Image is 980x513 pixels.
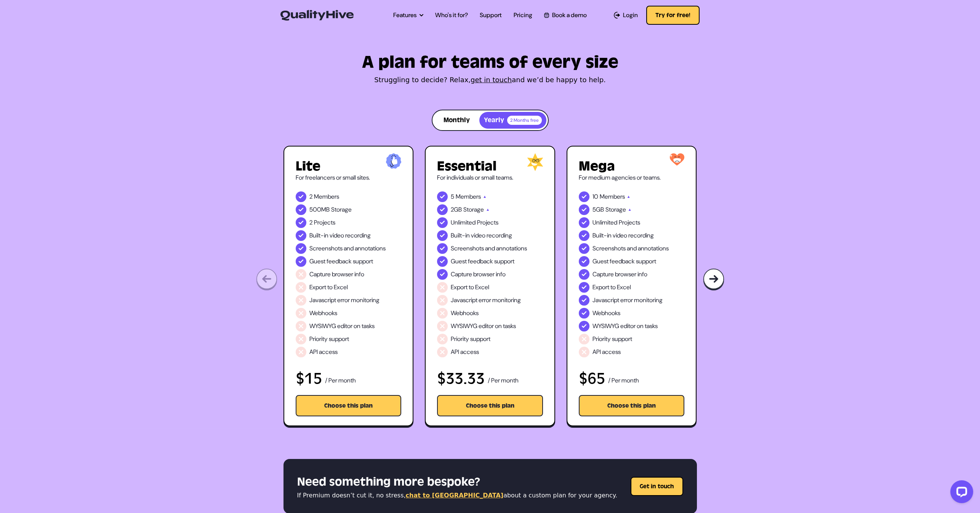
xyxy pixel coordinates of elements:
span: API access [592,347,621,357]
p: / Per month [325,376,356,387]
img: QualityHive - Bug Tracking Tool [280,10,354,21]
button: Monthly [434,112,479,129]
span: Built-in video recording [592,231,654,240]
h2: Essential [437,159,543,173]
img: Bug tracking tool [703,268,724,291]
span: Priority support [309,335,349,344]
a: get in touch [471,76,512,84]
p: For medium agencies or teams. [579,173,685,182]
span: Screenshots and annotations [592,244,669,253]
span: Webhooks [309,309,337,318]
span: WYSIWYG editor on tasks [309,322,375,331]
img: Book a QualityHive Demo [544,13,549,18]
span: API access [309,347,338,357]
p: / Per month [488,376,519,387]
span: Export to Excel [451,283,489,292]
span: Storage [605,205,626,214]
span: ▲ [486,205,490,214]
span: 2 [309,192,312,201]
span: Members [600,192,625,201]
span: Guest feedback support [451,257,514,266]
span: 2GB [451,205,462,214]
span: ▲ [627,192,631,201]
span: 5 [451,192,454,201]
span: Storage [463,205,484,214]
span: Members [314,192,339,201]
h2: Mega [579,159,685,173]
span: Projects [314,218,335,227]
a: Get in touch [631,483,683,490]
span: Screenshots and annotations [451,244,527,253]
span: Storage [331,205,352,214]
button: Try for free! [646,6,700,25]
span: 5GB [592,205,604,214]
p: If Premium doesn’t cut it, no stress, about a custom plan for your agency. [297,491,618,500]
span: 2 [309,218,312,227]
span: Guest feedback support [592,257,656,266]
a: Book a demo [544,11,587,20]
h3: $65 [579,371,605,387]
span: 10 [592,192,598,201]
a: Login [614,11,638,20]
span: 2 Months free [507,116,542,125]
span: WYSIWYG editor on tasks [451,322,516,331]
h3: $15 [296,371,322,387]
p: / Per month [608,376,639,387]
h1: A plan for teams of every size [283,56,697,69]
span: Javascript error monitoring [451,296,521,305]
span: Screenshots and annotations [309,244,386,253]
span: Webhooks [451,309,479,318]
h3: $33.33 [437,371,485,387]
span: Capture browser info [592,270,647,279]
span: Export to Excel [592,283,631,292]
a: Support [480,11,502,20]
span: Javascript error monitoring [592,296,663,305]
span: Guest feedback support [309,257,373,266]
h2: Lite [296,159,402,173]
span: Unlimited [592,218,617,227]
a: chat to [GEOGRAPHIC_DATA] [406,492,504,499]
span: ▲ [483,192,487,201]
span: Login [623,11,638,20]
a: Pricing [514,11,532,20]
button: Choose this plan [437,395,543,416]
span: Unlimited [451,218,476,227]
iframe: LiveChat chat widget [944,477,976,509]
a: Features [393,11,423,20]
h3: Need something more bespoke? [297,473,618,491]
span: WYSIWYG editor on tasks [592,322,658,331]
span: Capture browser info [309,270,364,279]
span: Built-in video recording [451,231,512,240]
span: Priority support [451,335,490,344]
span: Webhooks [592,309,620,318]
span: Projects [477,218,498,227]
span: ▲ [628,205,632,214]
span: Priority support [592,335,632,344]
span: API access [451,347,479,357]
button: Choose this plan [296,395,402,416]
p: Struggling to decide? Relax, and we’d be happy to help. [283,75,697,85]
span: 500MB [309,205,330,214]
span: Members [456,192,481,201]
button: Choose this plan [579,395,685,416]
span: Projects [619,218,640,227]
a: Who's it for? [435,11,468,20]
span: Built-in video recording [309,231,371,240]
span: Capture browser info [451,270,506,279]
span: Export to Excel [309,283,348,292]
p: For individuals or small teams. [437,173,543,182]
button: Get in touch [631,477,683,496]
span: Javascript error monitoring [309,296,380,305]
p: For freelancers or small sites. [296,173,402,182]
button: Yearly [479,112,546,129]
